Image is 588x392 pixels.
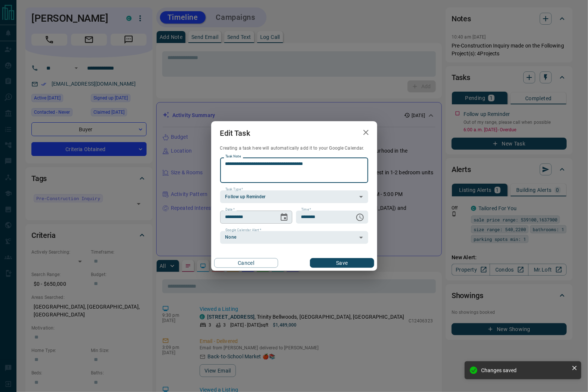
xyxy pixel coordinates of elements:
label: Time [301,207,311,212]
div: None [220,231,368,244]
label: Task Note [225,154,241,159]
button: Save [310,258,374,268]
p: Creating a task here will automatically add it to your Google Calendar. [220,145,368,151]
button: Choose date, selected date is Oct 14, 2025 [277,210,292,225]
div: Changes saved [481,367,569,373]
div: Follow up Reminder [220,190,368,203]
label: Task Type [225,187,243,192]
label: Date [225,207,235,212]
button: Cancel [214,258,278,268]
h2: Edit Task [211,121,259,145]
button: Choose time, selected time is 6:00 AM [353,210,367,225]
label: Google Calendar Alert [225,228,261,233]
